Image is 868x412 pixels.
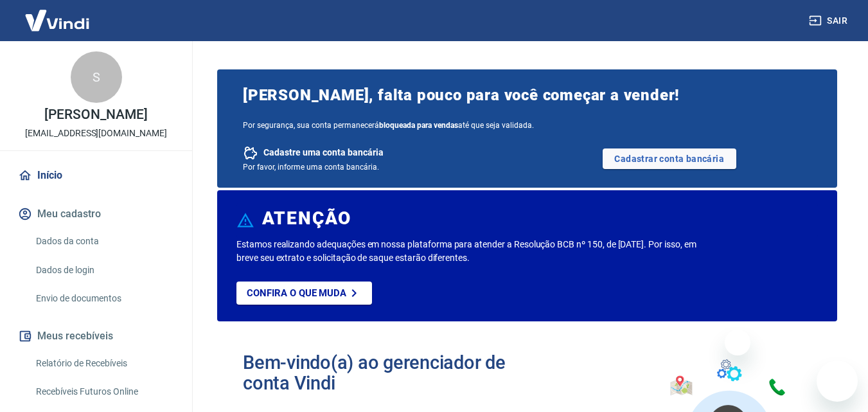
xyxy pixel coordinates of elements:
[15,1,99,40] img: Vindi
[71,51,122,103] div: S
[243,85,811,105] span: [PERSON_NAME], falta pouco para você começar a vender!
[247,287,346,299] p: Confira o que muda
[236,238,702,265] p: Estamos realizando adequações em nossa plataforma para atender a Resolução BCB nº 150, de [DATE]....
[379,121,458,130] b: bloqueada para vendas
[262,212,351,225] h6: ATENÇÃO
[243,163,379,172] span: Por favor, informe uma conta bancária.
[15,322,177,350] button: Meus recebíveis
[243,121,811,130] span: Por segurança, sua conta permanecerá até que seja validada.
[806,9,853,33] button: Sair
[31,379,177,405] a: Recebíveis Futuros Online
[31,228,177,255] a: Dados da conta
[31,257,177,283] a: Dados de login
[263,147,384,159] span: Cadastre uma conta bancária
[15,200,177,228] button: Meu cadastro
[725,330,750,355] iframe: Fechar mensagem
[603,148,736,169] a: Cadastrar conta bancária
[31,350,177,377] a: Relatório de Recebíveis
[236,282,372,305] a: Confira o que muda
[44,108,147,121] p: [PERSON_NAME]
[817,361,858,402] iframe: Botão para abrir a janela de mensagens
[243,352,527,393] h2: Bem-vindo(a) ao gerenciador de conta Vindi
[25,127,167,140] p: [EMAIL_ADDRESS][DOMAIN_NAME]
[15,161,177,190] a: Início
[31,285,177,312] a: Envio de documentos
